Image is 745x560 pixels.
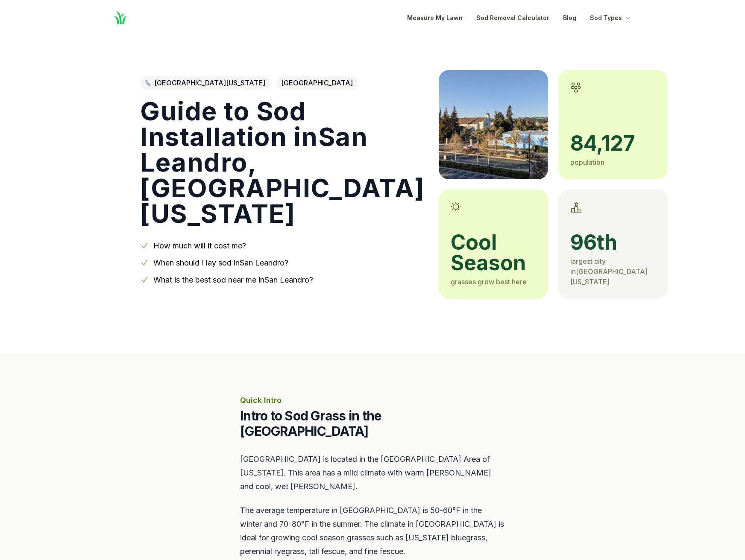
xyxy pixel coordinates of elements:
p: [GEOGRAPHIC_DATA] is located in the [GEOGRAPHIC_DATA] Area of [US_STATE]. This area has a mild cl... [240,452,505,493]
a: When should I lay sod inSan Leandro? [153,258,288,267]
a: Sod Removal Calculator [476,13,549,23]
img: Northern California state outline [145,80,151,86]
p: Quick Intro [240,394,505,406]
h1: Guide to Sod Installation in San Leandro , [GEOGRAPHIC_DATA][US_STATE] [140,98,425,226]
h2: Intro to Sod Grass in the [GEOGRAPHIC_DATA] [240,408,505,439]
img: A picture of San Leandro [439,70,548,179]
a: Measure My Lawn [407,13,463,23]
p: The average temperature in [GEOGRAPHIC_DATA] is 50-60°F in the winter and 70-80°F in the summer. ... [240,504,505,558]
a: [GEOGRAPHIC_DATA][US_STATE] [140,76,270,90]
a: Blog [563,13,576,23]
span: population [570,158,604,166]
a: What is the best sod near me inSan Leandro? [153,275,313,284]
span: [GEOGRAPHIC_DATA] [276,76,358,90]
a: How much will it cost me? [153,241,246,250]
span: 96th [570,232,656,253]
span: grasses grow best here [451,277,527,286]
span: 84,127 [570,133,656,154]
span: cool season [451,232,536,273]
span: largest city in [GEOGRAPHIC_DATA][US_STATE] [570,257,648,286]
button: Sod Types [590,13,632,23]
